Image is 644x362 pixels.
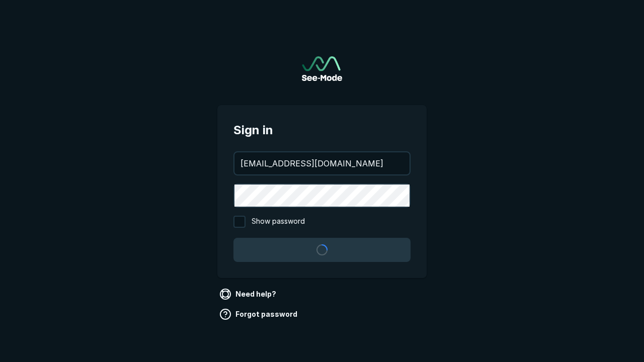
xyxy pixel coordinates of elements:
a: Forgot password [217,306,301,322]
input: your@email.com [234,152,410,174]
a: Go to sign in [302,56,342,81]
span: Sign in [233,121,411,139]
a: Need help? [217,286,280,302]
span: Show password [252,216,305,228]
img: See-Mode Logo [302,56,342,81]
